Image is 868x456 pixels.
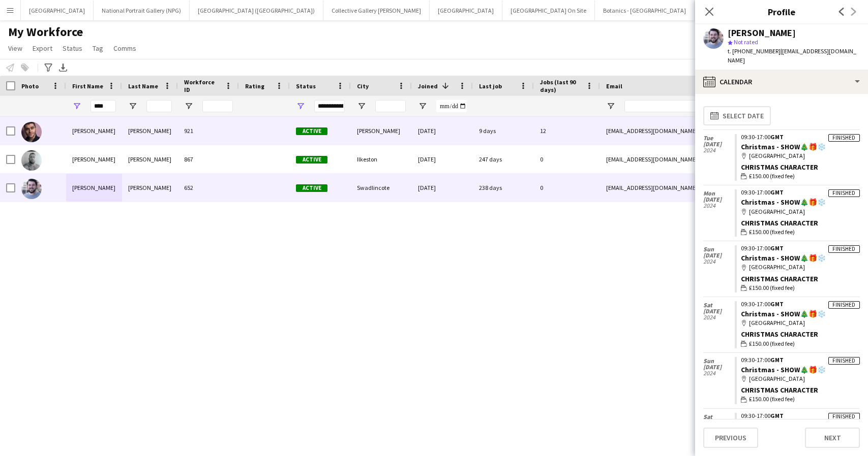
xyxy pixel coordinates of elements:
div: [PERSON_NAME] [728,28,796,38]
img: Ross Lawson [21,150,42,171]
span: £150.00 (fixed fee) [749,172,795,181]
img: Ross Jamieson [21,122,42,142]
button: [GEOGRAPHIC_DATA] On Site [502,1,595,20]
div: 09:30-17:00 [741,357,860,363]
span: Sat [703,414,735,420]
span: GMT [770,188,784,196]
span: Joined [418,82,438,90]
app-action-btn: Export XLSX [57,61,69,74]
span: Last job [479,82,502,90]
a: Christmas - SHOW🎄🎁❄️ [741,142,826,151]
div: 09:30-17:00 [741,245,860,251]
a: Status [58,42,86,55]
input: Last Name Filter Input [146,100,172,112]
div: 0 [534,145,600,173]
a: Export [28,42,56,55]
div: Ilkeston [351,145,412,173]
div: [EMAIL_ADDRESS][DOMAIN_NAME] [600,117,803,145]
div: 867 [178,145,239,173]
img: Ross Harris [21,179,42,199]
input: Joined Filter Input [436,100,467,112]
div: [GEOGRAPHIC_DATA] [741,263,860,272]
button: [GEOGRAPHIC_DATA] (HES) [695,1,783,20]
button: [GEOGRAPHIC_DATA] [430,1,502,20]
div: [EMAIL_ADDRESS][DOMAIN_NAME] [600,174,803,202]
span: My Workforce [8,24,83,40]
input: City Filter Input [375,100,406,112]
span: City [357,82,369,90]
input: Email Filter Input [624,100,797,112]
span: GMT [770,356,784,364]
span: £150.00 (fixed fee) [749,227,795,237]
span: Photo [21,82,39,90]
div: Finished [828,189,860,197]
input: First Name Filter Input [91,100,116,112]
span: [DATE] [703,308,735,314]
div: [PERSON_NAME] [122,145,178,173]
button: Collective Gallery [PERSON_NAME] [323,1,430,20]
span: Sun [703,246,735,252]
input: Workforce ID Filter Input [202,100,233,112]
span: [DATE] [703,197,735,203]
button: Botanics - [GEOGRAPHIC_DATA] [595,1,695,20]
button: Open Filter Menu [184,102,193,111]
button: Previous [703,428,758,448]
div: 12 [534,117,600,145]
div: 09:30-17:00 [741,413,860,419]
div: 247 days [473,145,534,173]
a: Comms [109,42,140,55]
span: Status [296,82,316,90]
div: Finished [828,413,860,420]
button: Open Filter Menu [418,102,427,111]
button: [GEOGRAPHIC_DATA] ([GEOGRAPHIC_DATA]) [190,1,323,20]
span: 2024 [703,258,735,265]
div: Christmas Character [741,385,860,395]
a: View [4,42,26,55]
div: [PERSON_NAME] [122,117,178,145]
span: £150.00 (fixed fee) [749,395,795,404]
div: [PERSON_NAME] [122,174,178,202]
div: 652 [178,174,239,202]
a: Tag [88,42,107,55]
div: 09:30-17:00 [741,301,860,307]
div: Christmas Character [741,162,860,172]
button: Open Filter Menu [357,102,366,111]
div: Christmas Character [741,330,860,339]
button: Open Filter Menu [296,102,305,111]
div: Calendar [695,70,868,94]
span: Jobs (last 90 days) [540,78,582,93]
span: Mon [703,190,735,197]
a: Christmas - SHOW🎄🎁❄️ [741,365,826,374]
span: Tag [93,44,103,53]
a: Christmas - SHOW🎄🎁❄️ [741,198,826,207]
span: Tue [703,135,735,141]
div: 921 [178,117,239,145]
div: 9 days [473,117,534,145]
span: 2024 [703,370,735,376]
span: t. [PHONE_NUMBER] [728,47,781,55]
div: 0 [534,174,600,202]
span: GMT [770,133,784,141]
div: 09:30-17:00 [741,189,860,196]
div: [GEOGRAPHIC_DATA] [741,151,860,160]
span: [DATE] [703,364,735,370]
button: [GEOGRAPHIC_DATA] [21,1,94,20]
span: Rating [245,82,264,90]
div: [DATE] [412,145,473,173]
span: 2024 [703,314,735,320]
div: [PERSON_NAME] [66,174,122,202]
div: Christmas Character [741,274,860,283]
button: Select date [703,106,771,125]
span: 2024 [703,147,735,153]
span: GMT [770,244,784,252]
a: Christmas - SHOW🎄🎁❄️ [741,309,826,318]
div: Finished [828,301,860,309]
div: 09:30-17:00 [741,134,860,140]
button: Open Filter Menu [606,102,615,111]
span: £150.00 (fixed fee) [749,339,795,348]
span: GMT [770,300,784,308]
div: Finished [828,245,860,253]
span: Sat [703,302,735,308]
div: [DATE] [412,117,473,145]
div: Finished [828,134,860,142]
